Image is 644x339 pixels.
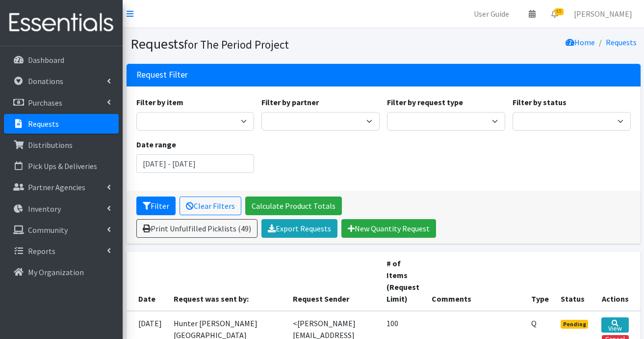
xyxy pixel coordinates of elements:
[168,252,287,311] th: Request was sent by:
[555,252,596,311] th: Status
[136,197,176,215] button: Filter
[28,267,84,277] p: My Organization
[28,204,61,214] p: Inventory
[4,135,119,155] a: Distributions
[531,318,537,328] abbr: Quantity
[566,4,640,24] a: [PERSON_NAME]
[4,220,119,240] a: Community
[525,252,555,311] th: Type
[28,98,62,108] p: Purchases
[28,182,85,192] p: Partner Agencies
[136,139,176,150] label: Date range
[4,199,119,219] a: Inventory
[136,219,258,238] a: Print Unfulfilled Picklists (49)
[4,241,119,261] a: Reports
[261,96,319,108] label: Filter by partner
[287,252,381,311] th: Request Sender
[555,8,564,15] span: 65
[4,93,119,113] a: Purchases
[4,6,119,39] img: HumanEssentials
[4,114,119,134] a: Requests
[28,161,97,171] p: Pick Ups & Deliveries
[341,219,436,238] a: New Quantity Request
[245,197,342,215] a: Calculate Product Totals
[606,37,637,47] a: Requests
[261,219,337,238] a: Export Requests
[130,35,380,53] h1: Requests
[180,197,241,215] a: Clear Filters
[136,70,188,80] h3: Request Filter
[4,71,119,91] a: Donations
[28,246,55,256] p: Reports
[28,55,64,65] p: Dashboard
[601,317,628,333] a: View
[136,96,183,108] label: Filter by item
[426,252,525,311] th: Comments
[4,262,119,282] a: My Organization
[4,177,119,197] a: Partner Agencies
[595,252,640,311] th: Actions
[513,96,567,108] label: Filter by status
[466,4,517,24] a: User Guide
[387,96,463,108] label: Filter by request type
[28,140,73,150] p: Distributions
[4,156,119,176] a: Pick Ups & Deliveries
[136,154,255,173] input: January 1, 2011 - December 31, 2011
[184,37,289,52] small: for The Period Project
[127,252,168,311] th: Date
[561,320,589,329] span: Pending
[28,225,68,235] p: Community
[4,50,119,70] a: Dashboard
[28,119,59,129] p: Requests
[28,76,63,86] p: Donations
[381,252,426,311] th: # of Items (Request Limit)
[543,4,566,24] a: 65
[566,37,595,47] a: Home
